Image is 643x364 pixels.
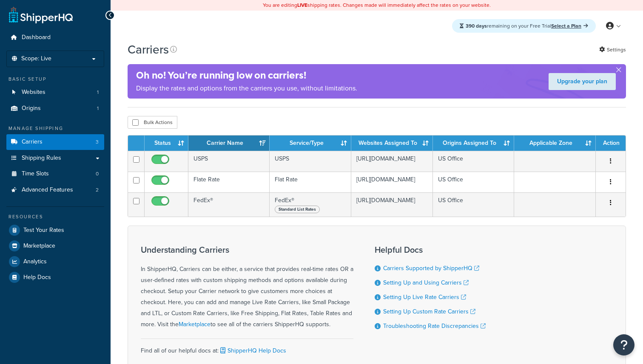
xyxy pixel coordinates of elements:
[375,245,486,254] h3: Helpful Docs
[141,245,353,330] div: In ShipperHQ, Carriers can be either, a service that provides real-time rates OR a user-defined r...
[219,346,286,355] a: ShipperHQ Help Docs
[128,116,177,129] button: Bulk Actions
[6,30,104,45] a: Dashboard
[6,85,104,100] li: Websites
[6,125,104,132] div: Manage Shipping
[136,68,357,82] h4: Oh no! You’re running low on carriers!
[351,192,433,217] td: [URL][DOMAIN_NAME]
[96,170,99,178] span: 0
[6,223,104,238] a: Test Your Rates
[136,82,357,94] p: Display the rates and options from the carriers you use, without limitations.
[433,172,515,192] td: US Office
[6,150,104,166] a: Shipping Rules
[23,274,51,281] span: Help Docs
[188,192,270,217] td: FedEx®
[383,307,475,316] a: Setting Up Custom Rate Carriers
[383,264,479,273] a: Carriers Supported by ShipperHQ
[551,22,588,30] a: Select a Plan
[6,182,104,198] li: Advanced Features
[6,213,104,220] div: Resources
[22,186,73,194] span: Advanced Features
[514,135,596,151] th: Applicable Zone: activate to sort column ascending
[97,89,99,96] span: 1
[549,73,616,90] a: Upgrade your plan
[22,170,49,178] span: Time Slots
[9,6,73,23] a: ShipperHQ Home
[188,151,270,172] td: USPS
[179,320,211,329] a: Marketplace
[22,105,41,112] span: Origins
[23,227,64,234] span: Test Your Rates
[22,34,51,41] span: Dashboard
[613,334,634,356] button: Open Resource Center
[6,270,104,285] a: Help Docs
[270,192,351,217] td: FedEx®
[141,339,353,356] div: Find all of our helpful docs at:
[6,166,104,182] a: Time Slots 0
[96,186,99,194] span: 2
[599,44,626,56] a: Settings
[22,138,43,146] span: Carriers
[188,172,270,192] td: Flate Rate
[297,1,307,9] b: LIVE
[383,293,466,302] a: Setting Up Live Rate Carriers
[351,172,433,192] td: [URL][DOMAIN_NAME]
[6,76,104,83] div: Basic Setup
[6,101,104,116] li: Origins
[275,206,320,213] span: Standard List Rates
[6,238,104,254] a: Marketplace
[6,166,104,182] li: Time Slots
[145,135,188,151] th: Status: activate to sort column ascending
[270,172,351,192] td: Flat Rate
[188,135,270,151] th: Carrier Name: activate to sort column ascending
[351,151,433,172] td: [URL][DOMAIN_NAME]
[96,138,99,146] span: 3
[383,278,469,287] a: Setting Up and Using Carriers
[452,19,596,33] div: remaining on your Free Trial
[23,258,47,265] span: Analytics
[128,41,169,58] h1: Carriers
[21,55,51,62] span: Scope: Live
[6,182,104,198] a: Advanced Features 2
[22,155,61,162] span: Shipping Rules
[23,243,55,250] span: Marketplace
[433,192,515,217] td: US Office
[270,151,351,172] td: USPS
[6,134,104,150] a: Carriers 3
[351,135,433,151] th: Websites Assigned To: activate to sort column ascending
[6,134,104,150] li: Carriers
[6,254,104,269] a: Analytics
[383,322,486,330] a: Troubleshooting Rate Discrepancies
[6,101,104,116] a: Origins 1
[270,135,351,151] th: Service/Type: activate to sort column ascending
[433,151,515,172] td: US Office
[433,135,515,151] th: Origins Assigned To: activate to sort column ascending
[22,89,46,96] span: Websites
[466,22,487,30] strong: 390 days
[596,135,626,151] th: Action
[141,245,353,254] h3: Understanding Carriers
[97,105,99,112] span: 1
[6,85,104,100] a: Websites 1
